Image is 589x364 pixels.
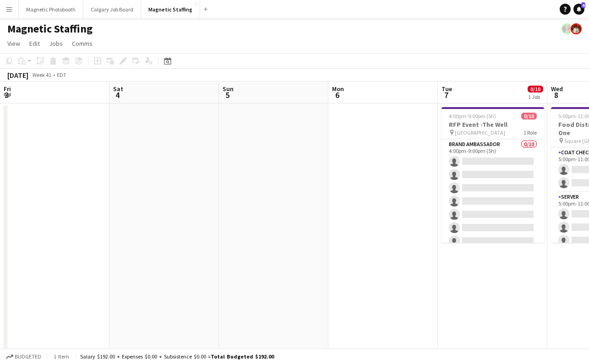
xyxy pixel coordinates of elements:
span: 6 [331,90,344,100]
span: 4 [581,2,585,8]
span: Week 41 [30,71,53,78]
span: Edit [29,39,40,48]
span: 4 [112,90,123,100]
span: View [7,39,20,48]
span: [GEOGRAPHIC_DATA] [455,129,505,136]
span: 1 Role [524,129,537,136]
span: 1 item [50,353,72,360]
div: Salary $192.00 + Expenses $0.00 + Subsistence $0.00 = [80,353,274,360]
app-user-avatar: Kara & Monika [571,23,582,34]
h3: RFP Event -The Well [442,120,544,129]
span: Sun [223,85,234,93]
div: [DATE] [7,71,28,80]
a: Edit [26,38,44,49]
div: EDT [57,71,66,78]
app-card-role: Brand Ambassador0/104:00pm-9:00pm (5h) [442,139,544,290]
span: Jobs [49,39,63,48]
span: 3 [2,90,11,100]
span: 7 [440,90,452,100]
a: Jobs [45,38,66,49]
span: Wed [551,85,563,93]
span: 0/10 [521,113,537,120]
span: Fri [4,85,11,93]
span: Budgeted [15,353,41,360]
a: Comms [68,38,96,49]
a: 4 [573,4,584,15]
span: Tue [442,85,452,93]
h1: Magnetic Staffing [7,22,93,36]
span: Sat [113,85,123,93]
button: Calgary Job Board [83,0,141,18]
a: View [4,38,24,49]
button: Budgeted [5,352,43,362]
span: Mon [332,85,344,93]
button: Magnetic Photobooth [19,0,83,18]
div: 1 Job [528,93,543,100]
app-user-avatar: Bianca Fantauzzi [562,23,573,34]
span: 5 [221,90,234,100]
span: 4:00pm-9:00pm (5h) [449,113,496,120]
button: Magnetic Staffing [141,0,200,18]
app-job-card: 4:00pm-9:00pm (5h)0/10RFP Event -The Well [GEOGRAPHIC_DATA]1 RoleBrand Ambassador0/104:00pm-9:00p... [442,107,544,243]
span: Total Budgeted $192.00 [211,353,274,360]
span: Comms [72,39,93,48]
span: 0/10 [528,86,543,92]
span: 8 [550,90,563,100]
